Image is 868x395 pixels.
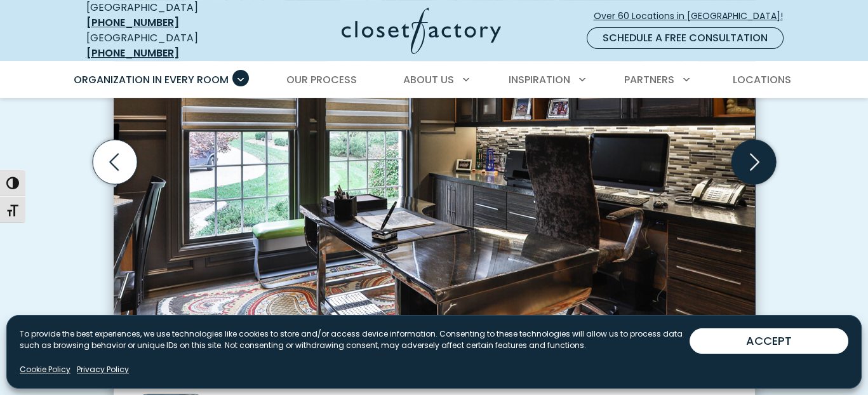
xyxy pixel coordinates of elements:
[732,72,791,87] span: Locations
[86,15,179,30] a: [PHONE_NUMBER]
[403,72,454,87] span: About Us
[593,5,794,27] a: Over 60 Locations in [GEOGRAPHIC_DATA]!
[86,30,242,61] div: [GEOGRAPHIC_DATA]
[726,135,781,189] button: Next slide
[587,27,784,49] a: Schedule a Free Consultation
[86,46,179,60] a: [PHONE_NUMBER]
[594,10,793,23] span: Over 60 Locations in [GEOGRAPHIC_DATA]!
[77,364,129,375] a: Privacy Policy
[509,72,570,87] span: Inspiration
[286,72,357,87] span: Our Process
[690,328,848,354] button: ACCEPT
[20,328,690,351] p: To provide the best experiences, we use technologies like cookies to store and/or access device i...
[342,8,501,54] img: Closet Factory Logo
[624,72,674,87] span: Partners
[88,135,142,189] button: Previous slide
[74,72,229,87] span: Organization in Every Room
[65,62,804,98] nav: Primary Menu
[20,364,70,375] a: Cookie Policy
